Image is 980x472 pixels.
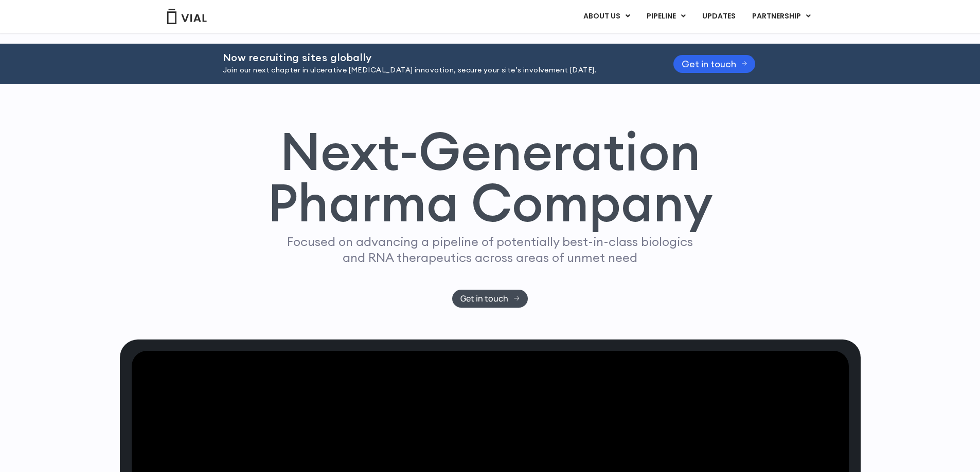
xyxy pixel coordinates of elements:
[638,8,693,25] a: PIPELINEMenu Toggle
[452,290,528,308] a: Get in touch
[460,295,508,303] span: Get in touch
[744,8,819,25] a: PARTNERSHIPMenu Toggle
[166,9,207,24] img: Vial Logo
[682,60,736,68] span: Get in touch
[575,8,638,25] a: ABOUT USMenu Toggle
[223,52,648,63] h2: Now recruiting sites globally
[223,65,648,76] p: Join our next chapter in ulcerative [MEDICAL_DATA] innovation, secure your site’s involvement [DA...
[673,55,756,73] a: Get in touch
[694,8,743,25] a: UPDATES
[283,234,698,266] p: Focused on advancing a pipeline of potentially best-in-class biologics and RNA therapeutics acros...
[268,125,713,229] h1: Next-Generation Pharma Company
